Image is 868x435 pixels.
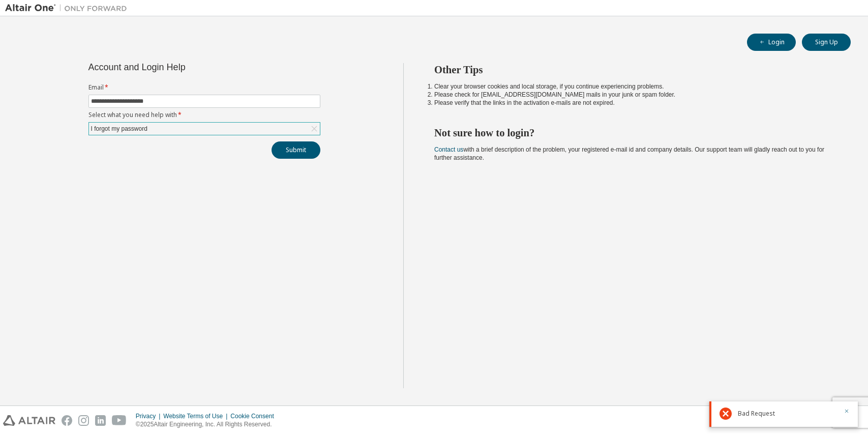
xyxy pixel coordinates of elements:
div: I forgot my password [89,123,320,135]
img: youtube.svg [112,415,127,426]
li: Clear your browser cookies and local storage, if you continue experiencing problems. [434,82,832,91]
p: © 2025 Altair Engineering, Inc. All Rights Reserved. [136,420,280,429]
img: facebook.svg [62,415,72,426]
div: Website Terms of Use [163,412,230,420]
li: Please verify that the links in the activation e-mails are not expired. [434,99,832,107]
span: with a brief description of the problem, your registered e-mail id and company details. Our suppo... [434,146,824,161]
img: linkedin.svg [95,415,106,426]
label: Select what you need help with [88,111,320,119]
button: Sign Up [802,34,851,51]
span: Bad Request [738,410,775,418]
div: Privacy [136,412,163,420]
button: Login [747,34,796,51]
div: Cookie Consent [230,412,280,420]
h2: Not sure how to login? [434,126,832,139]
img: instagram.svg [78,415,89,426]
div: I forgot my password [89,123,149,134]
img: Altair One [5,3,132,13]
label: Email [88,83,320,92]
img: altair_logo.svg [3,415,55,426]
h2: Other Tips [434,63,832,76]
li: Please check for [EMAIL_ADDRESS][DOMAIN_NAME] mails in your junk or spam folder. [434,91,832,99]
div: Account and Login Help [88,63,274,71]
a: Contact us [434,146,463,153]
button: Submit [272,141,320,159]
